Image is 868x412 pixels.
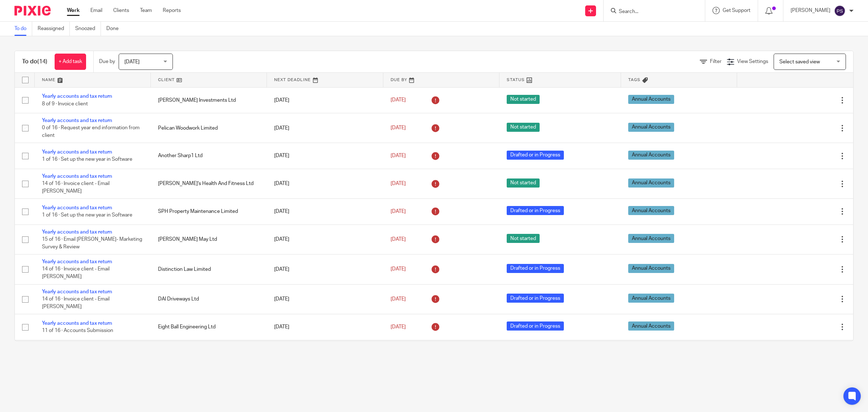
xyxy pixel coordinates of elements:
[55,54,86,70] a: + Add task
[90,7,102,14] a: Email
[42,150,112,155] a: Yearly accounts and tax return
[42,94,112,99] a: Yearly accounts and tax return
[42,126,140,138] span: 0 of 16 · Request year end information from client
[38,22,70,36] a: Reassigned
[618,9,683,15] input: Search
[267,143,383,169] td: [DATE]
[710,59,722,64] span: Filter
[267,169,383,198] td: [DATE]
[628,95,674,104] span: Annual Accounts
[267,199,383,224] td: [DATE]
[628,264,674,273] span: Annual Accounts
[628,234,674,243] span: Annual Accounts
[42,205,112,210] a: Yearly accounts and tax return
[140,7,152,14] a: Team
[42,101,88,106] span: 8 of 9 · Invoice client
[267,113,383,143] td: [DATE]
[737,59,768,64] span: View Settings
[14,6,51,16] img: Pixie
[791,7,830,14] p: [PERSON_NAME]
[124,59,140,64] span: [DATE]
[106,22,124,36] a: Done
[391,297,406,302] span: [DATE]
[151,199,267,224] td: SPH Property Maintenance Limited
[507,206,564,215] span: Drafted or in Progress
[42,157,132,162] span: 1 of 16 · Set up the new year in Software
[267,224,383,254] td: [DATE]
[628,178,674,188] span: Annual Accounts
[391,125,406,130] span: [DATE]
[391,209,406,214] span: [DATE]
[42,297,110,309] span: 14 of 16 · Invoice client - Email [PERSON_NAME]
[151,169,267,198] td: [PERSON_NAME]'s Health And Fitness Ltd
[723,8,750,13] span: Get Support
[267,340,383,370] td: [DATE]
[507,294,564,303] span: Drafted or in Progress
[42,181,110,194] span: 14 of 16 · Invoice client - Email [PERSON_NAME]
[391,237,406,242] span: [DATE]
[42,267,110,279] span: 14 of 16 · Invoice client - Email [PERSON_NAME]
[628,294,674,303] span: Annual Accounts
[42,213,132,218] span: 1 of 16 · Set up the new year in Software
[42,328,113,333] span: 11 of 16 · Accounts Submission
[628,321,674,331] span: Annual Accounts
[42,237,142,249] span: 15 of 16 · Email [PERSON_NAME]- Marketing Survey & Review
[507,95,540,104] span: Not started
[151,340,267,370] td: Magic Wholesale Ltd
[779,59,820,64] span: Select saved view
[42,230,112,235] a: Yearly accounts and tax return
[151,314,267,340] td: Eight Ball Engineering Ltd
[391,153,406,158] span: [DATE]
[67,7,80,14] a: Work
[22,58,47,66] h1: To do
[391,98,406,103] span: [DATE]
[391,181,406,186] span: [DATE]
[391,324,406,329] span: [DATE]
[507,264,564,273] span: Drafted or in Progress
[267,87,383,113] td: [DATE]
[391,267,406,272] span: [DATE]
[507,321,564,331] span: Drafted or in Progress
[113,7,129,14] a: Clients
[151,284,267,314] td: DAI Driveways Ltd
[507,151,564,160] span: Drafted or in Progress
[151,255,267,284] td: Distinction Law Limited
[267,314,383,340] td: [DATE]
[42,259,112,264] a: Yearly accounts and tax return
[628,206,674,215] span: Annual Accounts
[151,143,267,169] td: Another Sharp1 Ltd
[628,151,674,160] span: Annual Accounts
[37,59,47,64] span: (14)
[42,289,112,294] a: Yearly accounts and tax return
[151,113,267,143] td: Pelican Woodwork Limited
[834,5,846,17] img: svg%3E
[99,58,115,65] p: Due by
[507,234,540,243] span: Not started
[75,22,101,36] a: Snoozed
[42,321,112,326] a: Yearly accounts and tax return
[163,7,181,14] a: Reports
[267,255,383,284] td: [DATE]
[42,118,112,123] a: Yearly accounts and tax return
[628,78,641,82] span: Tags
[151,87,267,113] td: [PERSON_NAME] Investments Ltd
[151,224,267,254] td: [PERSON_NAME] May Ltd
[14,22,32,36] a: To do
[507,178,540,188] span: Not started
[42,174,112,179] a: Yearly accounts and tax return
[267,284,383,314] td: [DATE]
[628,123,674,132] span: Annual Accounts
[507,123,540,132] span: Not started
